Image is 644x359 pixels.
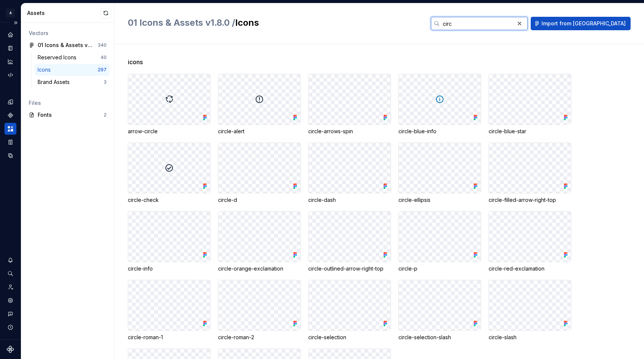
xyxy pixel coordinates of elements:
a: Components [4,109,16,121]
div: circle-info [128,265,211,272]
button: Search ⌘K [4,268,16,280]
div: circle-filled-arrow-right-top [489,196,571,204]
button: Notifications [4,254,16,266]
a: Analytics [4,56,16,68]
div: circle-ellipsis [398,196,481,204]
span: 01 Icons & Assets v1.8.0 / [128,17,235,28]
a: Icons297 [35,64,110,76]
button: Contact support [4,308,16,320]
a: Reserved Icons40 [35,51,110,63]
div: circle-check [128,196,211,204]
div: Reserved Icons [38,54,79,61]
a: Home [4,29,16,41]
div: Vectors [29,29,107,37]
a: Design tokens [4,96,16,108]
div: circle-roman-1 [128,334,211,341]
div: 01 Icons & Assets v1.8.0 [38,41,93,49]
div: 297 [98,67,107,73]
div: circle-arrows-spin [308,128,391,135]
div: circle-slash [489,334,571,341]
div: arrow-circle [128,128,211,135]
svg: Supernova Logo [7,346,14,353]
div: circle-outlined-arrow-right-top [308,265,391,272]
a: Fonts2 [26,109,110,121]
div: circle-red-exclamation [489,265,571,272]
a: Assets [4,123,16,135]
h2: Icons [128,17,422,29]
div: Brand Assets [38,78,73,86]
div: 2 [104,112,107,118]
div: circle-orange-exclamation [218,265,301,272]
div: circle-blue-info [398,128,481,135]
div: circle-selection-slash [398,334,481,341]
div: circle-dash [308,196,391,204]
button: A [1,5,19,21]
div: 3 [104,79,107,85]
div: circle-d [218,196,301,204]
span: icons [128,57,143,66]
div: Files [29,99,107,107]
a: 01 Icons & Assets v1.8.0340 [26,39,110,51]
span: Import from [GEOGRAPHIC_DATA] [542,20,626,27]
button: Import from [GEOGRAPHIC_DATA] [531,17,631,30]
div: circle-selection [308,334,391,341]
input: Search in assets... [440,17,514,30]
a: Code automation [4,69,16,81]
a: Data sources [4,150,16,162]
div: circle-p [398,265,481,272]
div: Assets [27,9,101,17]
div: Icons [38,66,54,74]
a: Documentation [4,42,16,54]
a: Settings [4,294,16,306]
a: Brand Assets3 [35,76,110,88]
div: circle-alert [218,128,301,135]
div: circle-blue-star [489,128,571,135]
div: A [6,9,15,18]
div: 340 [98,42,107,48]
a: Invite team [4,281,16,293]
a: Storybook stories [4,136,16,148]
div: circle-roman-2 [218,334,301,341]
div: 40 [101,54,107,60]
div: Fonts [38,111,104,119]
button: Expand sidebar [10,18,21,28]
